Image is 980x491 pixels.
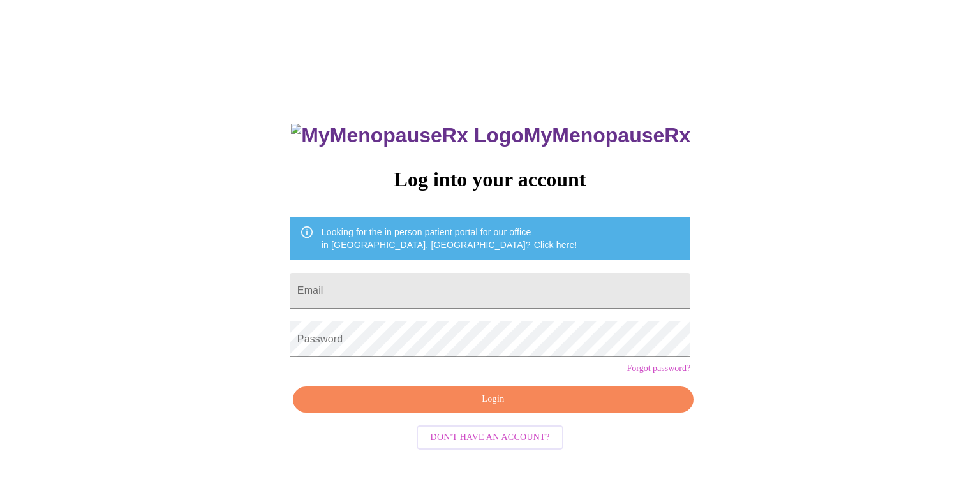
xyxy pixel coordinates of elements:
a: Forgot password? [627,363,690,374]
a: Click here! [534,240,577,250]
span: Don't have an account? [431,430,550,446]
button: Login [293,386,694,413]
button: Don't have an account? [417,425,564,450]
img: MyMenopauseRx Logo [291,124,523,147]
a: Don't have an account? [413,430,567,441]
h3: Log into your account [290,168,690,191]
h3: MyMenopauseRx [291,124,690,147]
div: Looking for the in person patient portal for our office in [GEOGRAPHIC_DATA], [GEOGRAPHIC_DATA]? [322,221,577,256]
span: Login [308,392,679,407]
